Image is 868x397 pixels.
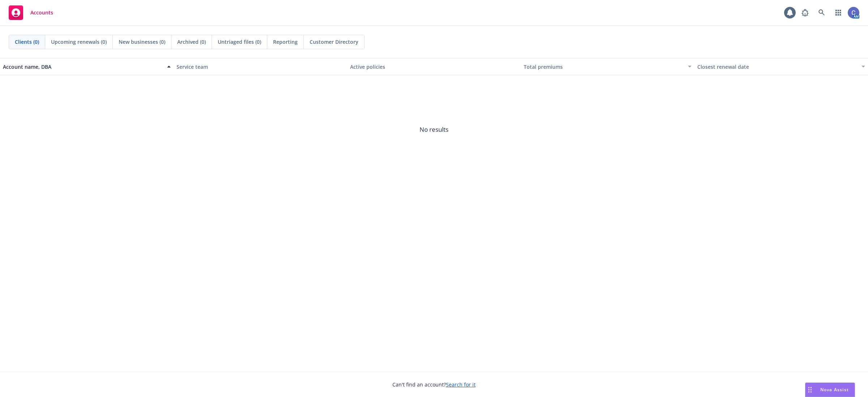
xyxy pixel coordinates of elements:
a: Search [814,5,829,20]
div: Service team [176,63,344,71]
a: Search for it [446,381,476,388]
button: Service team [174,58,347,75]
span: Untriaged files (0) [218,38,261,46]
span: Nova Assist [820,387,849,393]
a: Accounts [6,3,56,23]
button: Total premiums [521,58,694,75]
button: Nova Assist [805,383,855,397]
span: Upcoming renewals (0) [51,38,107,46]
a: Switch app [831,5,846,20]
span: New businesses (0) [119,38,165,46]
span: Accounts [30,10,53,16]
span: Customer Directory [310,38,358,46]
img: photo [848,7,859,18]
div: Active policies [350,63,518,71]
span: Reporting [273,38,298,46]
a: Report a Bug [798,5,812,20]
button: Active policies [347,58,521,75]
span: Clients (0) [15,38,39,46]
div: Closest renewal date [697,63,857,71]
div: Total premiums [524,63,684,71]
div: Account name, DBA [3,63,163,71]
span: Archived (0) [177,38,206,46]
span: Can't find an account? [392,381,476,388]
div: Drag to move [805,383,814,397]
button: Closest renewal date [694,58,868,75]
